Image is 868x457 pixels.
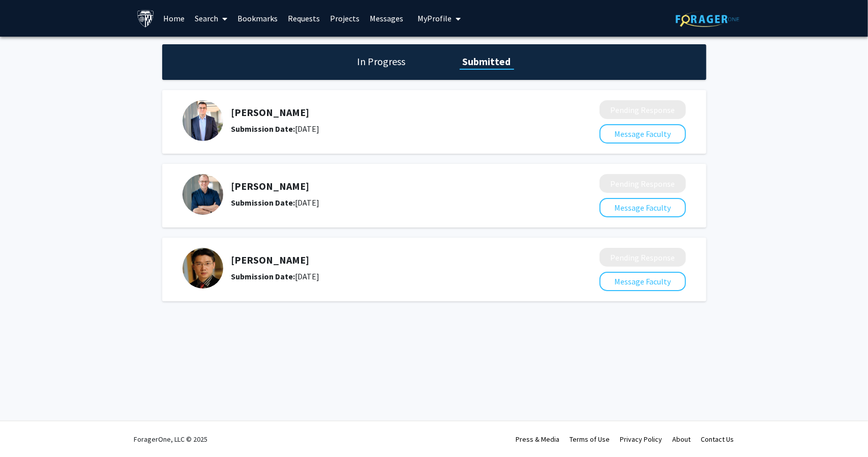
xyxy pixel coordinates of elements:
button: Pending Response [600,174,686,193]
a: Press & Media [516,435,560,444]
a: Terms of Use [570,435,610,444]
a: Privacy Policy [620,435,663,444]
button: Message Faculty [600,198,686,217]
b: Submission Date: [231,197,295,208]
h1: In Progress [354,54,409,69]
button: Pending Response [600,248,686,267]
a: About [673,435,691,444]
a: Messages [365,1,408,36]
div: [DATE] [231,270,546,282]
a: Requests [283,1,325,36]
button: Message Faculty [600,124,686,144]
div: [DATE] [231,123,546,135]
iframe: Chat [8,411,43,449]
a: Projects [325,1,365,36]
a: Bookmarks [232,1,283,36]
img: ForagerOne Logo [676,11,739,27]
b: Submission Date: [231,124,295,134]
button: Pending Response [600,100,686,119]
a: Contact Us [701,435,734,444]
button: Message Faculty [600,272,686,291]
span: My Profile [417,13,452,23]
h1: Submitted [460,54,514,69]
a: Message Faculty [600,276,686,287]
h5: [PERSON_NAME] [231,254,546,266]
img: Profile Picture [183,174,223,215]
h5: [PERSON_NAME] [231,180,546,192]
h5: [PERSON_NAME] [231,106,546,119]
div: [DATE] [231,196,546,209]
b: Submission Date: [231,271,295,281]
a: Search [190,1,232,36]
a: Home [158,1,190,36]
a: Message Faculty [600,129,686,139]
a: Message Faculty [600,203,686,213]
img: Profile Picture [183,248,223,289]
div: ForagerOne, LLC © 2025 [134,421,208,457]
img: Profile Picture [183,100,223,141]
img: Johns Hopkins University Logo [137,10,155,27]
